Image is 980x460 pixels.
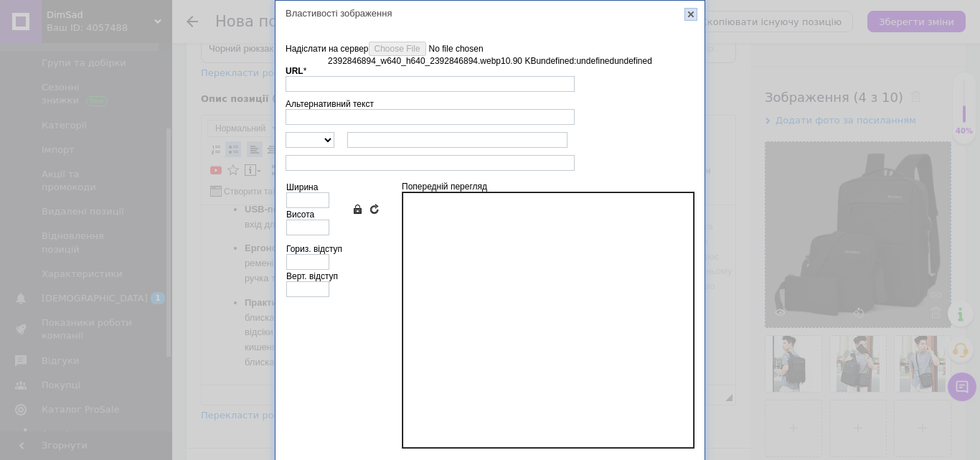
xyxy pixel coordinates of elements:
span: Надіслати на сервер [286,44,369,54]
td: 10.90 KB [501,56,536,66]
input: Надіслати на сервер [369,42,532,56]
div: Попередній перегляд [402,182,694,449]
a: Зберегти пропорції [352,203,363,215]
div: Властивості зображення [275,1,705,26]
label: Висота [286,210,314,220]
p: : 2 зовнішні кишені на блискавці, 2 бічні кишені та 2 внутрішні відсіки в [GEOGRAPHIC_DATA], 1 ки... [43,90,216,180]
label: Ширина [286,182,318,192]
label: Надіслати на сервер [286,42,532,56]
label: Альтернативний текст [286,99,374,109]
td: undefined:undefined [536,56,614,66]
p: : Регулювані ремені (довжина до 107 см), зручна ручка та петля для підвішування. [43,36,216,80]
a: Очистити поля розмірів [369,203,380,215]
label: URL [286,66,306,76]
strong: Ергономічний дизайн [43,37,143,48]
label: Верт. відступ [286,271,338,281]
body: Редактор, A003EA44-9C4D-4975-8562-B2350A56625C [14,14,245,29]
td: 2392846894_w640_h640_2392846894.webp [328,56,501,66]
a: Закрити [684,8,697,21]
button: undefined [614,56,652,66]
strong: Практичність [43,92,105,103]
label: Гориз. відступ [286,244,342,254]
div: Інформація про зображення [286,38,694,456]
